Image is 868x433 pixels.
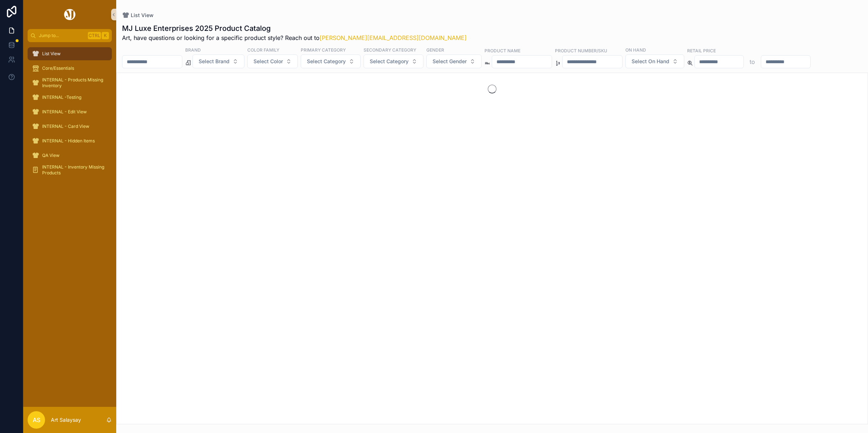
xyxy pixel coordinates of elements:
button: Select Button [625,54,684,68]
span: QA View [42,153,60,158]
button: Select Button [192,54,244,68]
button: Select Button [247,54,298,68]
p: to [750,57,755,66]
a: INTERNAL - Hidden Items [28,134,112,147]
span: INTERNAL - Edit View [42,109,87,115]
button: Select Button [364,54,423,68]
a: INTERNAL - Products Missing Inventory [28,76,112,89]
a: INTERNAL -Testing [28,91,112,104]
label: Secondary Category [364,46,416,53]
label: Brand [185,46,201,53]
a: [PERSON_NAME][EMAIL_ADDRESS][DOMAIN_NAME] [320,34,467,41]
span: Select Brand [199,58,230,65]
p: Art Salaysay [51,416,81,424]
label: Product Number/SKU [555,47,607,54]
div: scrollable content [23,42,116,186]
button: Select Button [301,54,361,68]
label: Gender [426,46,444,53]
span: Select Category [370,58,409,65]
span: AS [33,416,40,424]
a: INTERNAL - Edit View [28,105,112,118]
label: Retail Price [687,47,716,54]
span: List View [42,51,61,57]
span: INTERNAL -Testing [42,94,81,100]
span: Jump to... [39,33,85,39]
a: List View [122,12,154,19]
span: Core/Essentials [42,65,74,71]
button: Select Button [426,54,482,68]
label: Product Name [484,47,520,54]
label: Color Family [247,46,279,53]
a: Core/Essentials [28,62,112,75]
span: Select Color [253,58,283,65]
button: Jump to...CtrlK [28,29,112,42]
a: INTERNAL - Inventory Missing Products [28,163,112,177]
a: INTERNAL - Card View [28,120,112,133]
a: List View [28,47,112,60]
img: App logo [63,9,77,20]
span: Select Category [307,58,346,65]
span: INTERNAL - Hidden Items [42,138,95,144]
label: Primary Category [301,46,346,53]
span: Art, have questions or looking for a specific product style? Reach out to [122,33,467,42]
span: Select Gender [433,58,467,65]
span: INTERNAL - Card View [42,124,89,129]
span: INTERNAL - Inventory Missing Products [42,164,105,176]
span: INTERNAL - Products Missing Inventory [42,77,105,89]
span: List View [131,12,154,19]
span: Select On Hand [632,58,669,65]
label: On Hand [625,46,646,53]
span: K [102,33,108,39]
a: QA View [28,149,112,162]
h1: MJ Luxe Enterprises 2025 Product Catalog [122,23,467,33]
span: Ctrl [88,32,101,39]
